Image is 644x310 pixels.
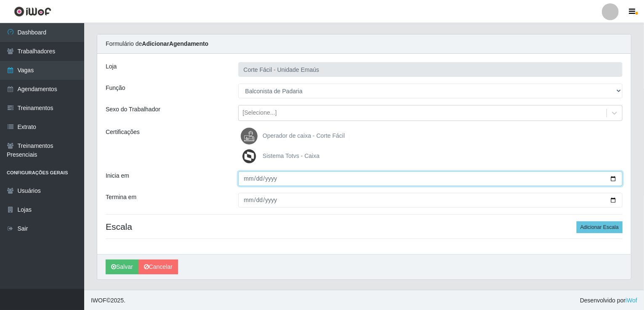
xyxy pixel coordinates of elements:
[91,296,125,305] span: © 2025 .
[243,109,277,118] div: [Selecione...]
[142,40,208,47] strong: Adicionar Agendamento
[263,152,319,159] span: Sistema Totvs - Caixa
[91,297,106,304] span: IWOF
[238,193,623,208] input: 00/00/0000
[106,221,623,232] h4: Escala
[106,128,140,137] label: Certificações
[238,171,623,186] input: 00/00/0000
[106,62,117,71] label: Loja
[263,132,345,139] span: Operador de caixa - Corte Fácil
[97,34,631,54] div: Formulário de
[241,148,261,165] img: Sistema Totvs - Caixa
[138,260,178,274] a: Cancelar
[580,296,637,305] span: Desenvolvido por
[106,193,136,202] label: Termina em
[14,6,51,17] img: CoreUI Logo
[106,84,125,92] label: Função
[106,260,138,274] button: Salvar
[241,128,261,144] img: Operador de caixa - Corte Fácil
[106,105,160,114] label: Sexo do Trabalhador
[625,297,637,304] a: iWof
[106,171,129,180] label: Inicia em
[577,221,623,233] button: Adicionar Escala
